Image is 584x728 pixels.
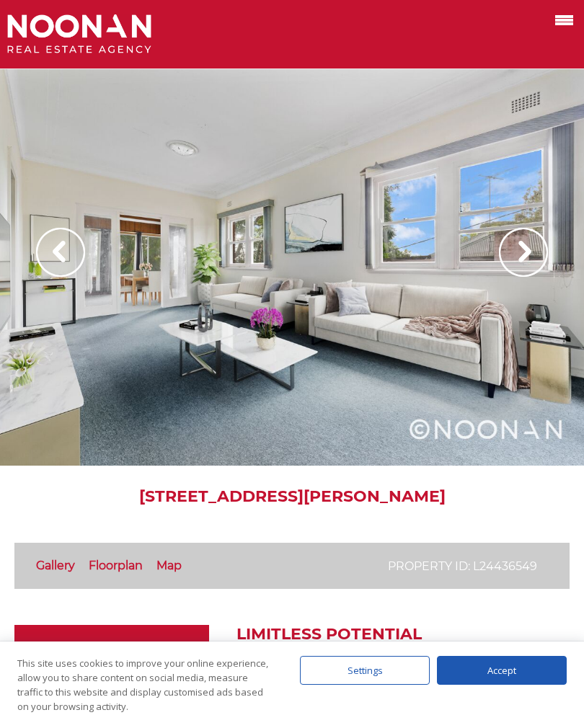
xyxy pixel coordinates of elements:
img: Arrow slider [36,228,85,277]
a: Floorplan [89,559,143,572]
h1: [STREET_ADDRESS][PERSON_NAME] [14,487,570,506]
a: Gallery [36,559,75,572]
img: Noonan Real Estate Agency [7,14,151,54]
div: Settings [300,656,430,685]
h2: Limitless Potential [236,625,570,644]
div: This site uses cookies to improve your online experience, allow you to share content on social me... [17,656,271,714]
img: Arrow slider [499,228,548,277]
a: Map [156,559,182,572]
div: Accept [437,656,567,685]
p: Property ID: L24436549 [388,557,537,575]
